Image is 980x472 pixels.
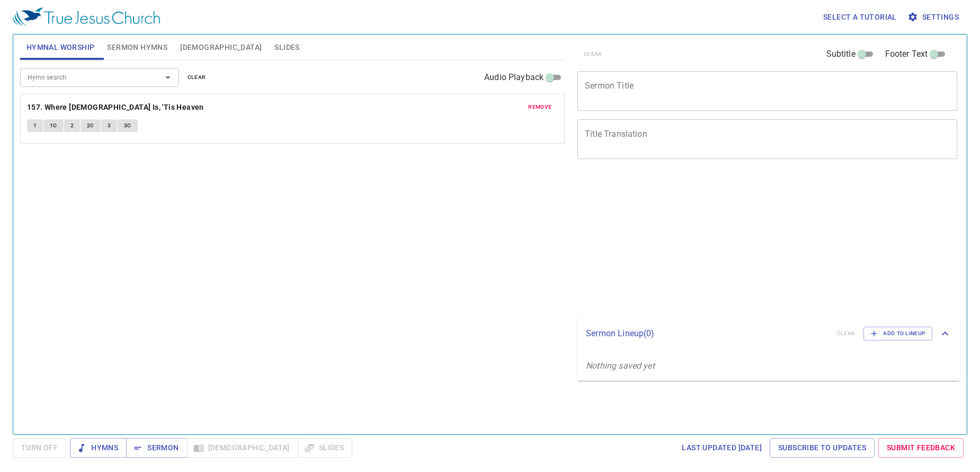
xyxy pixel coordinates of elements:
span: 1C [50,121,57,130]
span: Footer Text [885,48,928,60]
button: 3 [101,119,117,132]
button: remove [522,101,558,113]
p: Sermon Lineup ( 0 ) [586,327,828,340]
a: Last updated [DATE] [678,438,766,458]
span: Subscribe to Updates [778,441,866,454]
span: Settings [910,11,959,24]
span: Select a tutorial [823,11,897,24]
img: True Jesus Church [13,7,160,27]
span: Sermon [135,441,179,454]
span: 3C [124,121,131,130]
span: remove [528,102,551,112]
span: Slides [274,41,299,54]
b: 157. Where [DEMOGRAPHIC_DATA] Is, 'Tis Heaven [27,101,204,114]
span: 1 [33,121,37,130]
i: Nothing saved yet [586,361,655,371]
span: Add to Lineup [870,329,925,338]
button: Hymns [70,438,127,458]
button: 2 [64,119,80,132]
span: [DEMOGRAPHIC_DATA] [180,41,262,54]
span: 3 [108,121,111,130]
span: Subtitle [826,48,856,60]
button: Select a tutorial [819,7,901,27]
span: Last updated [DATE] [682,441,762,454]
button: 3C [118,119,138,132]
button: Settings [905,7,963,27]
button: Open [161,70,175,85]
span: clear [188,73,206,82]
button: Sermon [126,438,187,458]
span: Hymns [78,441,118,454]
span: Sermon Hymns [107,41,167,54]
span: Audio Playback [484,71,544,84]
span: 2C [87,121,94,130]
button: 157. Where [DEMOGRAPHIC_DATA] Is, 'Tis Heaven [27,101,206,114]
span: 2 [70,121,74,130]
button: Add to Lineup [863,327,932,340]
button: clear [181,71,212,84]
button: 1 [27,119,43,132]
div: Sermon Lineup(0)clearAdd to Lineup [577,316,960,351]
span: Submit Feedback [887,441,955,454]
span: Hymnal Worship [26,41,95,54]
iframe: from-child [573,170,883,312]
a: Submit Feedback [878,438,964,458]
a: Subscribe to Updates [770,438,875,458]
button: 1C [43,119,64,132]
button: 2C [81,119,101,132]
